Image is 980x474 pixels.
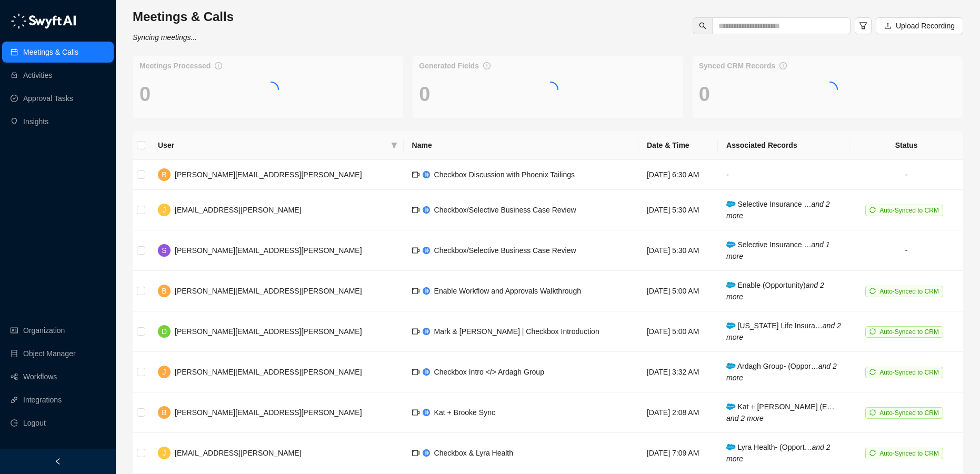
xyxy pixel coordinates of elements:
img: chorus-BBBF9yxZ.png [423,287,430,295]
img: chorus-BBBF9yxZ.png [423,449,430,457]
span: sync [869,288,876,294]
span: sync [869,207,876,213]
img: chorus-BBBF9yxZ.png [423,328,430,335]
img: logo-05li4sbe.png [11,13,76,29]
span: S [162,245,166,256]
span: video-camera [412,449,419,457]
td: [DATE] 7:09 AM [638,433,718,473]
span: Ardagh Group- (Oppor… [726,362,837,382]
span: [PERSON_NAME][EMAIL_ADDRESS][PERSON_NAME] [175,246,362,255]
span: [US_STATE] Life Insura… [726,321,841,341]
a: Approval Tasks [23,88,73,109]
td: - [718,160,849,190]
h3: Meetings & Calls [133,8,234,25]
span: [PERSON_NAME][EMAIL_ADDRESS][PERSON_NAME] [175,170,362,179]
span: B [162,285,166,297]
span: filter [389,137,399,153]
td: [DATE] 5:00 AM [638,271,718,311]
td: [DATE] 3:32 AM [638,352,718,392]
span: Enable (Opportunity) [726,281,824,301]
th: Date & Time [638,131,718,160]
span: filter [391,142,397,148]
th: Associated Records [718,131,849,160]
span: Logout [23,412,46,433]
th: Status [849,131,963,160]
td: [DATE] 5:30 AM [638,230,718,271]
span: [PERSON_NAME][EMAIL_ADDRESS][PERSON_NAME] [175,327,362,336]
td: [DATE] 6:30 AM [638,160,718,190]
span: Checkbox/Selective Business Case Review [434,206,576,214]
a: Object Manager [23,343,76,364]
span: [EMAIL_ADDRESS][PERSON_NAME] [175,206,301,214]
span: sync [869,328,876,335]
td: - [849,160,963,190]
span: Checkbox Intro </> Ardagh Group [434,368,544,376]
span: Kat + [PERSON_NAME] (E… [726,402,834,422]
span: Auto-Synced to CRM [879,328,939,336]
a: Integrations [23,389,62,410]
th: Name [404,131,638,160]
i: and 2 more [726,281,824,301]
span: Upload Recording [896,20,955,32]
span: Checkbox Discussion with Phoenix Tailings [434,170,575,179]
a: Activities [23,65,52,86]
span: Auto-Synced to CRM [879,288,939,295]
span: sync [869,409,876,416]
span: B [162,407,166,418]
i: Syncing meetings... [133,33,197,42]
img: chorus-BBBF9yxZ.png [423,206,430,214]
span: Selective Insurance … [726,200,830,220]
i: and 2 more [726,362,837,382]
span: Selective Insurance … [726,240,830,260]
i: and 2 more [726,414,764,422]
span: Lyra Health- (Opport… [726,443,831,463]
span: Enable Workflow and Approvals Walkthrough [434,287,581,295]
span: J [163,204,166,216]
span: D [162,326,167,337]
i: and 2 more [726,200,830,220]
span: Auto-Synced to CRM [879,450,939,457]
img: chorus-BBBF9yxZ.png [423,368,430,376]
span: [PERSON_NAME][EMAIL_ADDRESS][PERSON_NAME] [175,368,362,376]
span: video-camera [412,287,419,295]
span: J [163,447,166,459]
span: video-camera [412,171,419,178]
span: [PERSON_NAME][EMAIL_ADDRESS][PERSON_NAME] [175,408,362,417]
td: [DATE] 5:30 AM [638,190,718,230]
span: video-camera [412,328,419,335]
span: Checkbox/Selective Business Case Review [434,246,576,255]
td: [DATE] 5:00 AM [638,311,718,352]
span: loading [541,80,560,99]
td: [DATE] 2:08 AM [638,392,718,433]
img: chorus-BBBF9yxZ.png [423,409,430,416]
span: loading [821,80,840,99]
span: Auto-Synced to CRM [879,207,939,214]
i: and 2 more [726,443,831,463]
a: Workflows [23,366,57,387]
span: B [162,169,166,180]
img: chorus-BBBF9yxZ.png [423,171,430,178]
span: upload [884,22,892,29]
span: sync [869,450,876,456]
img: chorus-BBBF9yxZ.png [423,247,430,254]
span: User [158,139,387,151]
span: logout [11,419,18,427]
i: and 2 more [726,321,841,341]
span: Auto-Synced to CRM [879,369,939,376]
span: J [163,366,166,378]
span: sync [869,369,876,375]
span: [EMAIL_ADDRESS][PERSON_NAME] [175,449,301,457]
span: Auto-Synced to CRM [879,409,939,417]
span: video-camera [412,368,419,376]
span: Mark & [PERSON_NAME] | Checkbox Introduction [434,327,599,336]
span: Checkbox & Lyra Health [434,449,513,457]
span: [PERSON_NAME][EMAIL_ADDRESS][PERSON_NAME] [175,287,362,295]
a: Meetings & Calls [23,42,78,63]
a: Organization [23,320,65,341]
span: video-camera [412,247,419,254]
span: loading [262,80,281,99]
span: search [699,22,706,29]
span: left [54,458,62,465]
span: video-camera [412,409,419,416]
button: Upload Recording [876,17,963,34]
